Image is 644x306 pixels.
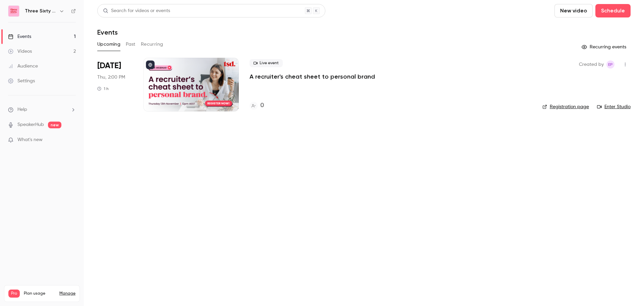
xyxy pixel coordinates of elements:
div: Audience [8,63,38,70]
button: New video [554,4,593,17]
span: Pro [8,290,20,298]
div: Search for videos or events [103,7,170,14]
a: Enter Studio [597,103,631,110]
img: Three Sixty Digital [8,6,19,16]
a: Manage [59,291,75,296]
span: [DATE] [97,60,121,71]
div: 1 h [97,86,109,91]
span: Elouise Paul [606,60,614,69]
div: Videos [8,48,32,55]
h4: 0 [260,101,264,110]
span: Help [17,106,27,113]
div: Settings [8,78,35,84]
span: What's new [17,136,43,143]
button: Recurring [141,39,163,50]
li: help-dropdown-opener [8,106,76,113]
div: Nov 13 Thu, 12:00 PM (Australia/Sydney) [97,58,132,112]
button: Schedule [595,4,631,17]
iframe: Noticeable Trigger [68,137,76,143]
a: SpeakerHub [17,121,44,128]
a: A recruiter's cheat sheet to personal brand [250,73,375,81]
div: Events [8,33,31,40]
span: Created by [579,60,604,69]
a: 0 [250,101,264,110]
span: Live event [250,59,283,67]
h1: Events [97,28,118,36]
button: Recurring events [579,42,631,52]
button: Past [126,39,136,50]
a: Registration page [542,103,589,110]
span: Plan usage [24,291,55,296]
span: new [48,122,61,128]
h6: Three Sixty Digital [25,8,56,14]
button: Upcoming [97,39,120,50]
span: Thu, 2:00 PM [97,74,125,81]
span: EP [608,60,613,69]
